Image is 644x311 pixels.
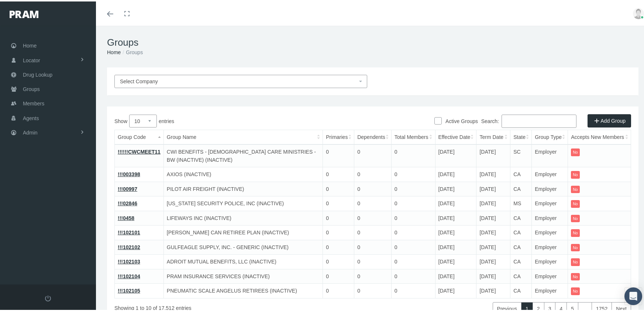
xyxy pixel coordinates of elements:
[129,113,157,126] select: Showentries
[163,180,323,195] td: PILOT AIR FREIGHT (INACTIVE)
[23,81,40,95] span: Groups
[435,166,476,181] td: [DATE]
[354,195,392,210] td: 0
[568,129,631,143] th: Accepts New Members: activate to sort column ascending
[510,209,532,224] td: CA
[163,195,323,210] td: [US_STATE] SECURITY POLICE, INC (INACTIVE)
[391,129,435,143] th: Total Members: activate to sort column ascending
[476,195,510,210] td: [DATE]
[588,113,631,126] a: Add Group
[118,228,140,234] a: !!!102101
[354,253,392,268] td: 0
[571,228,579,235] itemstyle: No
[510,166,532,181] td: CA
[571,213,579,221] itemstyle: No
[163,209,323,224] td: LIFEWAYS INC (INACTIVE)
[114,113,373,126] label: Show entries
[23,66,52,80] span: Drug Lookup
[502,113,576,126] input: Search:
[435,209,476,224] td: [DATE]
[323,268,354,282] td: 0
[163,253,323,268] td: ADROIT MUTUAL BENEFITS, LLC (INACTIVE)
[391,180,435,195] td: 0
[163,129,323,143] th: Group Name: activate to sort column ascending
[532,268,568,282] td: Employer
[510,143,532,166] td: SC
[163,238,323,253] td: GULFEAGLE SUPPLY, INC. - GENERIC (INACTIVE)
[23,37,37,51] span: Home
[571,147,579,155] itemstyle: No
[532,166,568,181] td: Employer
[435,180,476,195] td: [DATE]
[323,129,354,143] th: Primaries: activate to sort column ascending
[163,166,323,181] td: AXIOS (INACTIVE)
[571,242,579,250] itemstyle: No
[442,116,478,124] label: Active Groups
[118,199,137,205] a: !!!02846
[435,129,476,143] th: Effective Date: activate to sort column ascending
[476,129,510,143] th: Term Date: activate to sort column ascending
[532,282,568,297] td: Employer
[510,268,532,282] td: CA
[354,143,392,166] td: 0
[510,180,532,195] td: CA
[354,129,392,143] th: Dependents: activate to sort column ascending
[532,180,568,195] td: Employer
[510,195,532,210] td: MS
[323,180,354,195] td: 0
[120,77,158,83] span: Select Company
[532,195,568,210] td: Employer
[391,268,435,282] td: 0
[532,143,568,166] td: Employer
[532,209,568,224] td: Employer
[435,268,476,282] td: [DATE]
[391,253,435,268] td: 0
[163,224,323,239] td: [PERSON_NAME] CAN RETIREE PLAN (INACTIVE)
[476,282,510,297] td: [DATE]
[354,180,392,195] td: 0
[476,253,510,268] td: [DATE]
[435,143,476,166] td: [DATE]
[10,9,38,17] img: PRAM_20_x_78.png
[571,257,579,265] itemstyle: No
[481,113,576,126] label: Search:
[121,47,143,55] li: Groups
[107,48,121,54] a: Home
[118,272,140,278] a: !!!102104
[571,286,579,294] itemstyle: No
[391,143,435,166] td: 0
[476,209,510,224] td: [DATE]
[163,282,323,297] td: PNEUMATIC SCALE ANGELUS RETIREES (INACTIVE)
[323,238,354,253] td: 0
[476,238,510,253] td: [DATE]
[435,238,476,253] td: [DATE]
[624,286,642,304] div: Open Intercom Messenger
[391,209,435,224] td: 0
[23,124,38,138] span: Admin
[532,238,568,253] td: Employer
[118,185,137,191] a: !!!00997
[391,238,435,253] td: 0
[391,282,435,297] td: 0
[510,224,532,239] td: CA
[391,224,435,239] td: 0
[354,224,392,239] td: 0
[354,166,392,181] td: 0
[532,129,568,143] th: Group Type: activate to sort column ascending
[510,253,532,268] td: CA
[107,35,638,47] h1: Groups
[323,209,354,224] td: 0
[23,95,44,109] span: Members
[571,272,579,279] itemstyle: No
[476,143,510,166] td: [DATE]
[118,170,140,176] a: !!!003398
[571,199,579,206] itemstyle: No
[435,224,476,239] td: [DATE]
[532,224,568,239] td: Employer
[476,268,510,282] td: [DATE]
[163,143,323,166] td: CWI BENEFITS - [DEMOGRAPHIC_DATA] CARE MINISTRIES - BW (INACTIVE) (INACTIVE)
[118,257,140,263] a: !!!102103
[435,253,476,268] td: [DATE]
[510,238,532,253] td: CA
[476,166,510,181] td: [DATE]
